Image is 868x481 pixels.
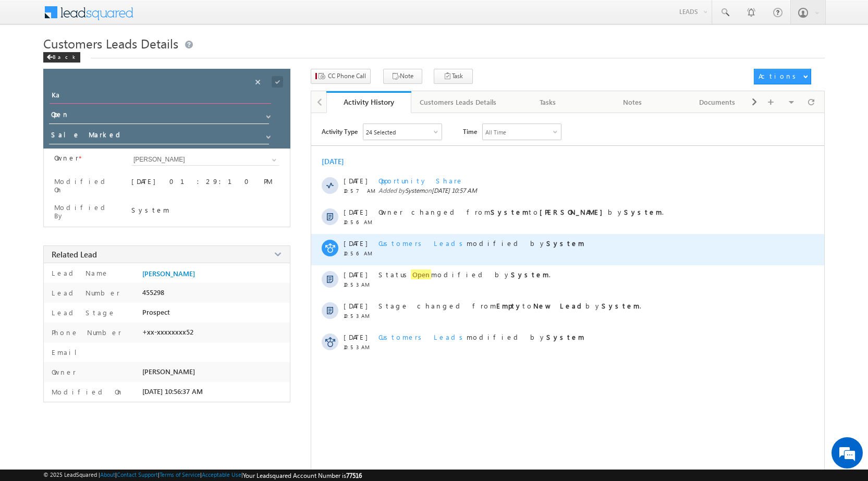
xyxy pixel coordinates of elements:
div: System [131,205,279,214]
span: Your Leadsquared Account Number is [243,472,362,479]
span: Customers Leads [378,239,467,248]
span: [DATE] 10:57 AM [432,187,477,194]
span: Customers Leads [378,332,467,341]
span: Edit [783,182,799,194]
span: Open [411,269,431,279]
input: Stage [49,128,269,144]
div: Minimize live chat window [171,5,196,30]
input: Opportunity Name Opportunity Name [50,89,271,104]
span: Added by on [378,187,780,194]
span: [DATE] 10:56:37 AM [142,387,203,396]
a: Show All Items [261,129,274,140]
strong: System [546,332,584,341]
span: [DATE] [344,301,367,310]
span: [DATE] [344,176,367,185]
a: Notes [591,91,676,113]
span: [PERSON_NAME] [142,367,195,376]
label: Lead Stage [49,308,116,317]
div: Actions [759,71,800,81]
span: CC Phone Call [328,71,366,81]
a: About [100,471,115,478]
strong: System [491,207,529,216]
span: modified by [378,332,584,341]
span: 10:53 AM [344,281,375,288]
label: Email [49,348,85,356]
em: Start Chat [142,321,189,335]
div: Tasks [514,96,581,108]
strong: [PERSON_NAME] [540,207,608,216]
span: Activity Type [322,124,358,139]
a: Show All Items [266,155,279,165]
span: 10:57 AM [344,188,375,194]
a: Show All Items [261,109,274,119]
span: Time [463,124,477,139]
strong: Empty [496,301,522,310]
div: Back [43,52,80,63]
div: [DATE] 01:29:10 PM [131,177,279,191]
button: CC Phone Call [311,69,371,84]
button: Actions [754,69,811,84]
span: 10:53 AM [344,344,375,350]
a: Customers Leads Details [411,91,506,113]
span: Status modified by . [378,269,551,279]
textarea: Type your message and hit 'Enter' [14,96,190,312]
span: 10:56 AM [344,219,375,225]
span: Owner changed from to by . [378,207,664,216]
span: 77516 [346,472,362,479]
span: +xx-xxxxxxxx52 [142,328,193,336]
span: 10:53 AM [344,313,375,319]
div: All Time [485,129,506,135]
button: Task [434,69,473,84]
span: 10:56 AM [344,250,375,256]
input: Type to Search [131,154,279,166]
a: Acceptable Use [202,471,241,478]
label: Owner [49,367,76,376]
strong: System [511,270,549,279]
label: Lead Name [49,268,109,277]
div: Activity History [334,97,404,107]
label: Owner [54,154,79,162]
span: Opportunity Share [378,176,463,185]
div: Customers Leads Details [420,96,496,108]
label: Lead Number [49,288,120,297]
span: modified by [378,239,584,248]
div: [DATE] [322,156,356,166]
label: Modified On [54,177,118,194]
span: System [405,187,424,194]
button: Note [383,69,422,84]
div: Documents [683,96,751,108]
span: [DATE] [344,207,367,216]
strong: System [546,239,584,248]
a: Tasks [506,91,591,113]
a: Activity History [326,91,411,113]
a: Documents [675,91,760,113]
span: [DATE] [344,270,367,279]
a: Terms of Service [160,471,200,478]
img: d_60004797649_company_0_60004797649 [18,55,44,68]
label: Modified By [54,203,118,220]
strong: System [624,207,662,216]
span: Customers Leads Details [43,35,178,52]
div: Chat with us now [54,55,175,68]
input: Status [49,108,269,124]
strong: System [602,301,640,310]
span: [DATE] [344,332,367,341]
div: Owner Changed,Status Changed,Stage Changed,Source Changed,Notes & 19 more.. [363,124,442,140]
strong: New Lead [533,301,585,310]
span: [DATE] [344,239,367,248]
span: 455298 [142,288,164,297]
span: © 2025 LeadSquared | | | | | [43,471,362,479]
label: Phone Number [49,328,121,337]
div: 24 Selected [366,129,396,135]
a: [PERSON_NAME] [142,269,195,278]
a: Contact Support [117,471,158,478]
span: Stage changed from to by . [378,301,641,310]
div: Notes [599,96,666,108]
span: Related Lead [52,249,97,260]
span: Prospect [142,308,170,316]
label: Modified On [49,387,124,396]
